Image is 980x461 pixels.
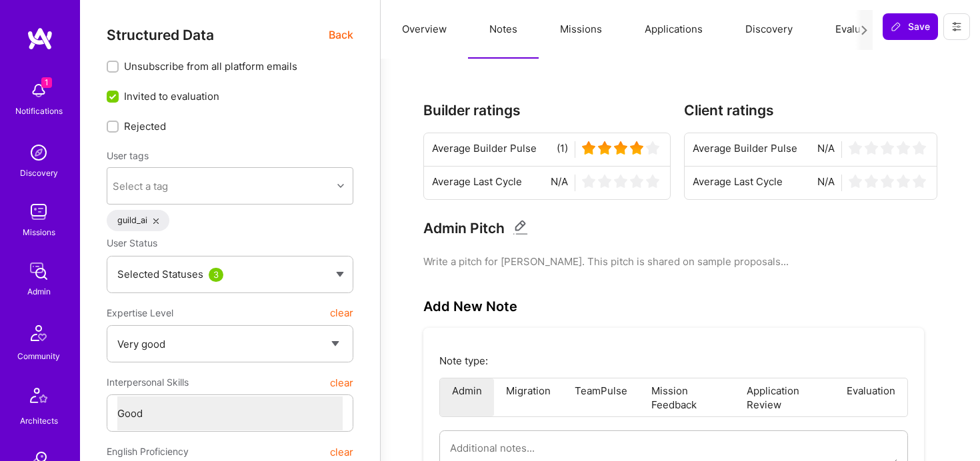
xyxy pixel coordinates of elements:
[432,175,522,191] span: Average Last Cycle
[891,20,930,33] span: Save
[881,175,894,188] img: star
[124,89,219,103] span: Invited to evaluation
[25,199,52,225] img: teamwork
[897,175,910,188] img: star
[20,414,58,428] div: Architects
[17,349,60,363] div: Community
[107,149,149,162] label: User tags
[330,370,353,394] button: clear
[113,179,168,193] div: Select a tag
[913,175,926,188] img: star
[15,104,63,118] div: Notifications
[440,378,494,416] li: Admin
[494,378,563,416] li: Migration
[513,220,528,235] i: Edit
[557,141,568,158] span: (1)
[209,268,223,282] div: 3
[423,220,505,236] h3: Admin Pitch
[598,141,611,155] img: star
[551,175,568,191] span: N/A
[107,301,173,325] span: Expertise Level
[20,166,58,180] div: Discovery
[25,139,52,166] img: discovery
[107,237,157,248] span: User Status
[107,210,169,231] div: guild_ai
[897,141,910,155] img: star
[693,141,797,158] span: Average Builder Pulse
[329,27,353,43] span: Back
[41,77,52,88] span: 1
[684,102,937,119] h3: Client ratings
[913,141,926,155] img: star
[735,378,835,416] li: Application Review
[153,219,159,224] i: icon Close
[865,141,878,155] img: star
[817,175,835,191] span: N/A
[423,102,671,119] h3: Builder ratings
[817,141,835,158] span: N/A
[27,284,51,298] div: Admin
[582,141,595,155] img: star
[25,258,52,284] img: admin teamwork
[27,27,53,51] img: logo
[23,225,55,239] div: Missions
[598,175,611,188] img: star
[330,301,353,325] button: clear
[107,370,189,394] span: Interpersonal Skills
[23,382,55,414] img: Architects
[646,141,659,155] img: star
[423,254,937,268] pre: Write a pitch for [PERSON_NAME]. This pitch is shared on sample proposals...
[337,183,344,189] i: icon Chevron
[881,141,894,155] img: star
[639,378,735,416] li: Mission Feedback
[423,298,517,314] h3: Add New Note
[630,141,643,155] img: star
[859,25,869,35] i: icon Next
[107,27,214,43] span: Structured Data
[849,141,862,155] img: star
[336,272,344,277] img: caret
[614,175,627,188] img: star
[693,175,783,191] span: Average Last Cycle
[630,175,643,188] img: star
[883,13,938,40] button: Save
[117,268,203,280] span: Selected Statuses
[25,77,52,104] img: bell
[432,141,537,158] span: Average Builder Pulse
[582,175,595,188] img: star
[439,354,908,368] p: Note type:
[563,378,639,416] li: TeamPulse
[865,175,878,188] img: star
[614,141,627,155] img: star
[124,119,166,133] span: Rejected
[124,59,297,73] span: Unsubscribe from all platform emails
[835,378,907,416] li: Evaluation
[23,317,55,349] img: Community
[646,175,659,188] img: star
[849,175,862,188] img: star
